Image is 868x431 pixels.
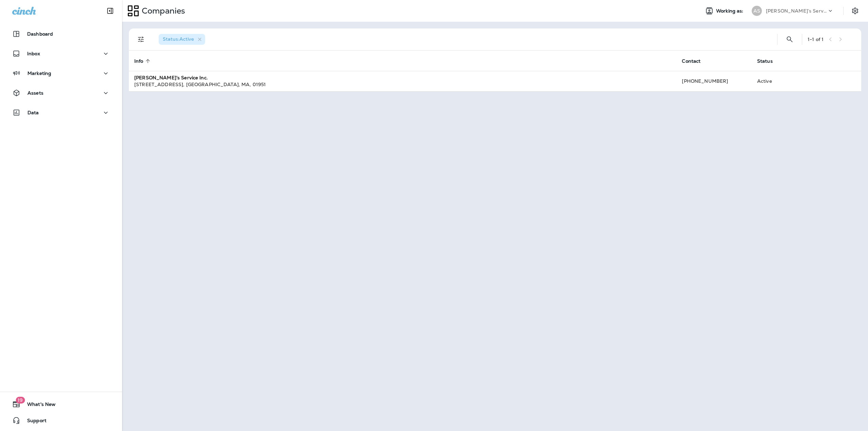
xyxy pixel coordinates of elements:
[682,58,701,64] span: Contact
[134,58,152,64] span: Info
[7,414,115,427] button: Support
[7,86,115,100] button: Assets
[134,58,143,64] span: Info
[139,6,185,16] p: Companies
[101,4,120,18] button: Collapse Sidebar
[20,418,46,426] span: Support
[27,31,53,37] p: Dashboard
[134,33,148,46] button: Filters
[7,106,115,119] button: Data
[752,71,807,91] td: Active
[808,37,824,42] div: 1 - 1 of 1
[7,66,115,80] button: Marketing
[676,71,752,91] td: [PHONE_NUMBER]
[7,27,115,41] button: Dashboard
[134,81,671,88] div: [STREET_ADDRESS] , [GEOGRAPHIC_DATA] , MA , 01951
[27,71,51,76] p: Marketing
[134,75,208,81] strong: [PERSON_NAME]’s Service Inc.
[7,397,115,411] button: 19What's New
[163,36,194,42] span: Status : Active
[16,397,25,404] span: 19
[757,58,773,64] span: Status
[682,58,709,64] span: Contact
[752,6,762,16] div: AS
[766,8,827,14] p: [PERSON_NAME]’s Service Inc.
[27,51,40,56] p: Inbox
[27,90,43,96] p: Assets
[849,5,861,17] button: Settings
[159,34,205,45] div: Status:Active
[783,33,796,46] button: Search Companies
[27,110,39,115] p: Data
[20,401,56,410] span: What's New
[716,8,745,14] span: Working as:
[7,47,115,60] button: Inbox
[757,58,782,64] span: Status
